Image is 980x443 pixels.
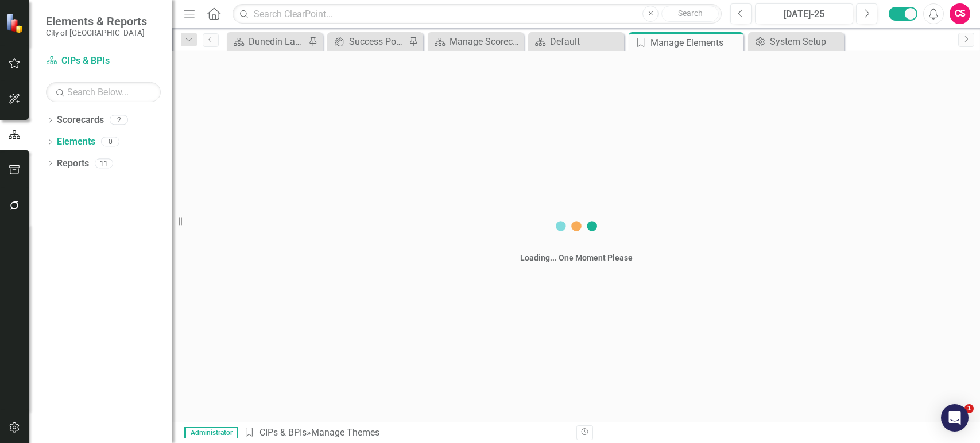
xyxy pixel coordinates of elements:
[550,34,621,49] div: Default
[751,34,841,49] a: System Setup
[650,36,741,50] div: Manage Elements
[46,82,161,102] input: Search Below...
[6,13,26,33] img: ClearPoint Strategy
[233,4,722,24] input: Search ClearPoint...
[249,34,305,49] div: Dunedin Landing Page
[941,404,969,432] div: Open Intercom Messenger
[450,34,521,49] div: Manage Scorecards
[330,34,406,49] a: Success Portal
[110,115,128,125] div: 2
[520,252,633,263] div: Loading... One Moment Please
[759,7,849,21] div: [DATE]-25
[431,34,521,49] a: Manage Scorecards
[678,9,703,18] span: Search
[57,157,89,170] a: Reports
[57,135,95,149] a: Elements
[349,34,406,49] div: Success Portal
[950,3,970,24] button: CS
[243,426,567,440] div: » Manage Themes
[531,34,621,49] a: Default
[57,114,104,127] a: Scorecards
[259,427,307,438] a: CIPs & BPIs
[46,14,147,28] span: Elements & Reports
[964,404,974,413] span: 1
[95,158,113,168] div: 11
[46,55,161,68] a: CIPs & BPIs
[46,28,147,37] small: City of [GEOGRAPHIC_DATA]
[770,34,841,49] div: System Setup
[101,137,119,147] div: 0
[184,427,238,438] span: Administrator
[661,6,719,22] button: Search
[755,3,853,24] button: [DATE]-25
[230,34,305,49] a: Dunedin Landing Page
